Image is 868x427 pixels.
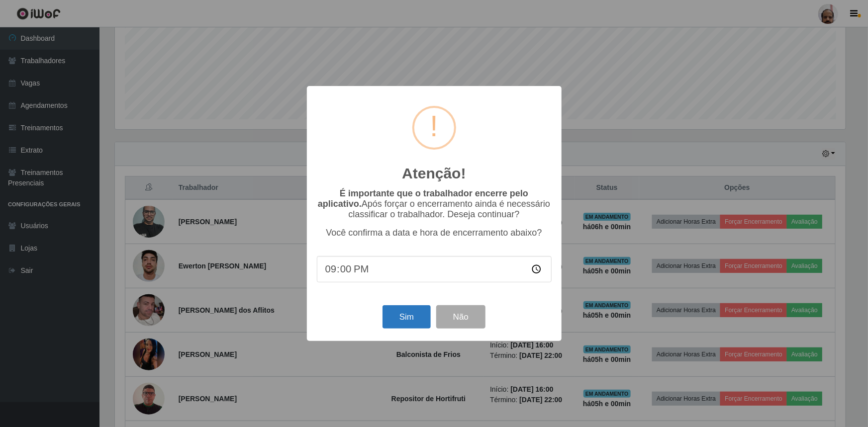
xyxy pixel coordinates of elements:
[317,228,552,238] p: Você confirma a data e hora de encerramento abaixo?
[402,165,466,182] h2: Atenção!
[436,305,485,329] button: Não
[317,188,552,220] p: Após forçar o encerramento ainda é necessário classificar o trabalhador. Deseja continuar?
[383,305,431,329] button: Sim
[318,188,528,209] b: É importante que o trabalhador encerre pelo aplicativo.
